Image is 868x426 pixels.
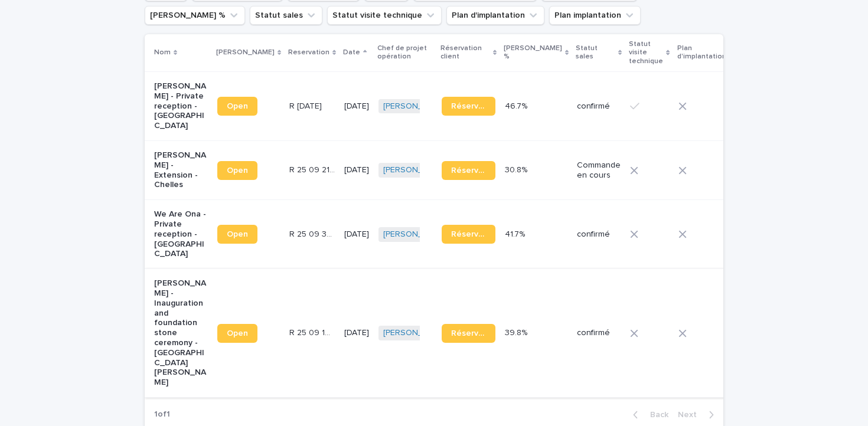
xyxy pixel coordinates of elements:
[216,46,275,59] p: [PERSON_NAME]
[289,326,337,338] p: R 25 09 1652
[624,409,673,420] button: Back
[677,42,726,64] p: Plan d'implantation
[250,6,322,25] button: Statut sales
[145,140,808,199] tr: [PERSON_NAME] - Extension - ChellesOpenR 25 09 2119R 25 09 2119 [DATE][PERSON_NAME] Réservation30...
[383,101,448,112] a: [PERSON_NAME]
[576,42,615,64] p: Statut sales
[289,99,324,112] p: R 25 09 1853
[442,97,495,116] a: Réservation
[383,165,448,175] a: [PERSON_NAME]
[678,411,704,419] span: Next
[217,161,257,180] a: Open
[145,269,808,398] tr: [PERSON_NAME] - Inauguration and foundation stone ceremony - [GEOGRAPHIC_DATA][PERSON_NAME]OpenR ...
[217,324,257,343] a: Open
[577,230,621,240] p: confirmé
[383,230,448,240] a: [PERSON_NAME]
[643,411,668,419] span: Back
[145,6,245,25] button: Marge %
[442,161,495,180] a: Réservation
[504,42,562,64] p: [PERSON_NAME] %
[577,101,621,112] p: confirmé
[673,409,723,420] button: Next
[145,200,808,269] tr: We Are Ona - Private reception - [GEOGRAPHIC_DATA]OpenR 25 09 396R 25 09 396 [DATE][PERSON_NAME] ...
[377,42,433,64] p: Chef de projet opération
[227,166,248,175] span: Open
[451,102,486,110] span: Réservation
[505,326,530,338] p: 39.8%
[451,166,486,175] span: Réservation
[442,225,495,244] a: Réservation
[289,163,337,175] p: R 25 09 2119
[344,230,369,240] p: [DATE]
[442,324,495,343] a: Réservation
[227,329,248,337] span: Open
[577,160,621,181] p: Commande en cours
[344,328,369,338] p: [DATE]
[154,46,171,59] p: Nom
[154,150,208,190] p: [PERSON_NAME] - Extension - Chelles
[505,99,530,112] p: 46.7%
[154,209,208,259] p: We Are Ona - Private reception - [GEOGRAPHIC_DATA]
[154,81,208,131] p: [PERSON_NAME] - Private reception - [GEOGRAPHIC_DATA]
[577,328,621,338] p: confirmé
[451,230,486,238] span: Réservation
[629,38,663,68] p: Statut visite technique
[451,329,486,337] span: Réservation
[217,225,257,244] a: Open
[289,227,337,240] p: R 25 09 396
[549,6,641,25] button: Plan implantation
[344,165,369,175] p: [DATE]
[227,230,248,238] span: Open
[217,97,257,116] a: Open
[446,6,544,25] button: Plan d'implantation
[505,163,530,175] p: 30.8%
[288,46,329,59] p: Reservation
[440,42,490,64] p: Réservation client
[344,101,369,112] p: [DATE]
[383,328,448,338] a: [PERSON_NAME]
[343,46,360,59] p: Date
[227,102,248,110] span: Open
[327,6,442,25] button: Statut visite technique
[145,71,808,140] tr: [PERSON_NAME] - Private reception - [GEOGRAPHIC_DATA]OpenR [DATE]R [DATE] [DATE][PERSON_NAME] Rés...
[505,227,527,240] p: 41.7%
[154,278,208,388] p: [PERSON_NAME] - Inauguration and foundation stone ceremony - [GEOGRAPHIC_DATA][PERSON_NAME]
